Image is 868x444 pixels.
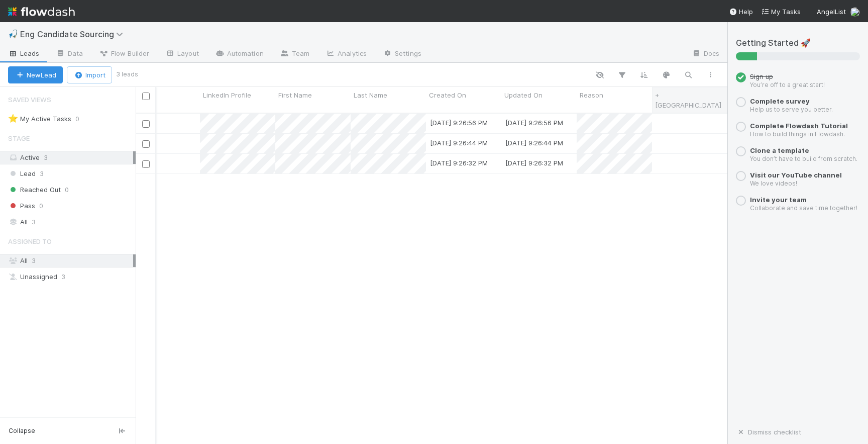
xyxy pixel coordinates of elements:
span: My Tasks [761,8,801,16]
span: Assigned To [8,231,52,251]
span: Sign up [750,72,773,80]
a: Layout [157,46,207,62]
span: 0 [39,200,43,212]
div: [DATE] 9:26:32 PM [430,158,488,168]
small: We love videos! [750,180,797,187]
img: logo-inverted-e16ddd16eac7371096b0.svg [8,3,75,20]
a: Settings [375,46,429,62]
small: You don’t have to build from scratch. [750,155,857,162]
span: Last Name [354,90,387,100]
small: Collaborate and save time together! [750,204,857,212]
div: Help [729,7,753,17]
span: Pass [8,200,35,212]
small: How to build things in Flowdash. [750,130,845,138]
span: 3 [40,167,44,180]
span: Collapse [9,426,35,435]
div: Unassigned [8,271,133,283]
a: Invite your team [750,196,807,204]
small: Help us to serve you better. [750,106,833,113]
span: Stage [8,128,30,148]
input: Toggle Row Selected [142,140,150,148]
a: + [GEOGRAPHIC_DATA] [655,91,721,109]
small: You’re off to a great start! [750,81,825,88]
a: Analytics [317,46,375,62]
a: Automation [207,46,272,62]
span: Reason [580,90,603,100]
span: ⭐ [8,114,18,123]
img: avatar_6a333015-2313-4ddf-8808-c144142c2320.png [850,7,860,17]
div: Active [8,151,133,164]
span: Leads [8,48,40,58]
span: Eng Candidate Sourcing [20,29,128,39]
a: Complete Flowdash Tutorial [750,122,848,130]
span: First Name [278,90,312,100]
span: 3 [44,153,48,161]
a: Docs [684,46,727,62]
a: Clone a template [750,146,809,154]
a: Complete survey [750,97,810,105]
div: All [8,254,133,267]
h5: Getting Started 🚀 [736,38,860,48]
span: Created On [429,90,466,100]
small: 3 leads [116,70,138,79]
span: 0 [65,184,69,196]
span: Updated On [504,90,542,100]
div: All [8,216,133,228]
span: Lead [8,167,36,180]
input: Toggle Row Selected [142,120,150,128]
a: Flow Builder [91,46,157,62]
div: [DATE] 9:26:56 PM [505,118,563,128]
div: [DATE] 9:26:56 PM [430,118,488,128]
div: [DATE] 9:26:44 PM [505,138,563,148]
span: 🎣 [8,30,18,38]
a: Team [272,46,317,62]
input: Toggle Row Selected [142,160,150,168]
div: [DATE] 9:26:44 PM [430,138,488,148]
span: 3 [32,216,36,228]
a: My Tasks [761,7,801,17]
span: AngelList [817,8,846,16]
span: Saved Views [8,90,51,110]
span: 3 [32,256,36,264]
button: NewLead [8,66,63,83]
span: LinkedIn Profile [203,90,251,100]
button: Import [67,66,112,83]
a: Data [48,46,91,62]
a: Visit our YouTube channel [750,171,842,179]
span: Reached Out [8,184,61,196]
div: My Active Tasks [8,113,71,125]
input: Toggle All Rows Selected [142,93,150,100]
span: Flow Builder [99,48,149,58]
span: 3 [61,271,65,283]
a: Dismiss checklist [736,428,801,436]
div: [DATE] 9:26:32 PM [505,158,563,168]
span: 0 [75,113,89,125]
